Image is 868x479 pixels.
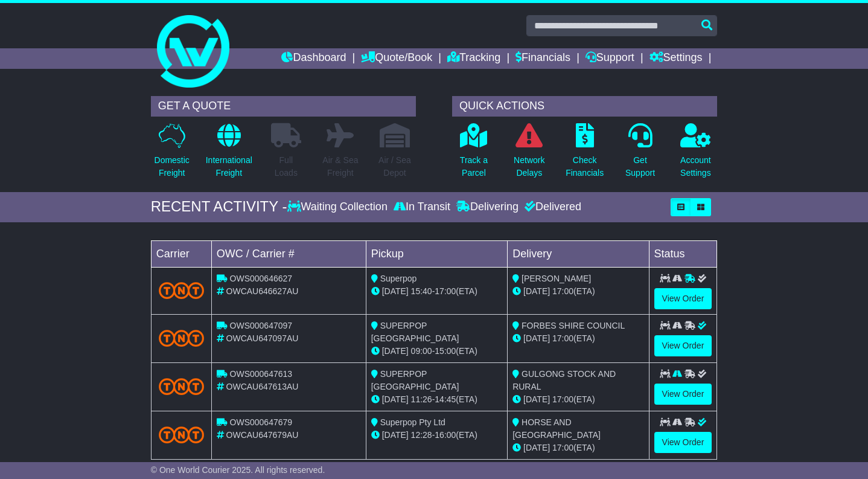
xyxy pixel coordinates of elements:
span: [DATE] [523,286,550,296]
span: [DATE] [382,430,409,440]
span: 14:45 [435,394,456,404]
div: - (ETA) [371,429,502,442]
span: 17:00 [552,286,573,296]
span: [DATE] [523,394,550,404]
span: 15:00 [435,346,456,356]
a: Support [586,48,634,69]
span: 17:00 [435,286,456,296]
a: AccountSettings [680,123,712,186]
span: 11:26 [411,394,432,404]
span: 17:00 [552,333,573,343]
div: QUICK ACTIONS [452,96,717,117]
a: InternationalFreight [205,123,253,186]
p: Network Delays [514,154,544,179]
img: TNT_Domestic.png [159,330,204,346]
p: Account Settings [680,154,711,179]
div: - (ETA) [371,345,502,358]
span: [DATE] [382,394,409,404]
span: OWCAU646627AU [226,286,299,296]
div: (ETA) [512,332,643,345]
div: (ETA) [512,393,643,406]
p: Full Loads [271,154,301,179]
img: TNT_Domestic.png [159,378,204,394]
span: Superpop Pty Ltd [380,417,445,427]
span: OWS000646627 [230,274,293,283]
span: © One World Courier 2025. All rights reserved. [151,465,325,475]
p: Air / Sea Depot [378,154,411,179]
a: Dashboard [281,48,346,69]
div: - (ETA) [371,393,502,406]
div: (ETA) [512,442,643,454]
a: Tracking [447,48,500,69]
span: GULGONG STOCK AND RURAL [512,369,616,391]
div: GET A QUOTE [151,96,416,117]
td: Status [649,240,717,267]
td: OWC / Carrier # [211,240,366,267]
p: Get Support [625,154,655,179]
p: Domestic Freight [155,154,190,179]
span: [PERSON_NAME] [522,274,591,283]
span: 17:00 [552,443,573,452]
div: (ETA) [512,285,643,298]
td: Delivery [508,240,649,267]
p: Air & Sea Freight [322,154,358,179]
span: FORBES SHIRE COUNCIL [522,321,625,330]
a: Settings [649,48,703,69]
span: SUPERPOP [GEOGRAPHIC_DATA] [371,369,459,391]
span: HORSE AND [GEOGRAPHIC_DATA] [512,417,601,440]
a: View Order [654,384,712,405]
p: International Freight [206,154,252,179]
span: OWS000647097 [230,321,293,330]
span: [DATE] [382,286,409,296]
div: In Transit [391,201,453,214]
span: 16:00 [435,430,456,440]
td: Pickup [366,240,507,267]
a: GetSupport [625,123,656,186]
span: 15:40 [411,286,432,296]
a: DomesticFreight [154,123,190,186]
a: Track aParcel [459,123,488,186]
a: View Order [654,335,712,356]
a: View Order [654,288,712,309]
p: Check Financials [566,154,604,179]
span: Superpop [380,274,417,283]
td: Carrier [151,240,211,267]
span: 12:28 [411,430,432,440]
a: Quote/Book [361,48,432,69]
span: OWS000647613 [230,369,293,379]
div: Waiting Collection [287,201,391,214]
span: OWS000647679 [230,417,293,427]
div: Delivered [522,201,581,214]
div: RECENT ACTIVITY - [151,198,287,216]
span: 17:00 [552,394,573,404]
img: TNT_Domestic.png [159,282,204,298]
a: View Order [654,432,712,453]
div: - (ETA) [371,285,502,298]
p: Track a Parcel [460,154,488,179]
span: SUPERPOP [GEOGRAPHIC_DATA] [371,321,459,343]
a: NetworkDelays [513,123,545,186]
span: [DATE] [523,333,550,343]
span: [DATE] [382,346,409,356]
span: OWCAU647613AU [226,382,299,391]
span: OWCAU647679AU [226,430,299,440]
img: TNT_Domestic.png [159,426,204,443]
a: CheckFinancials [565,123,604,186]
span: 09:00 [411,346,432,356]
a: Financials [515,48,570,69]
div: Delivering [453,201,522,214]
span: OWCAU647097AU [226,333,299,343]
span: [DATE] [523,443,550,452]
